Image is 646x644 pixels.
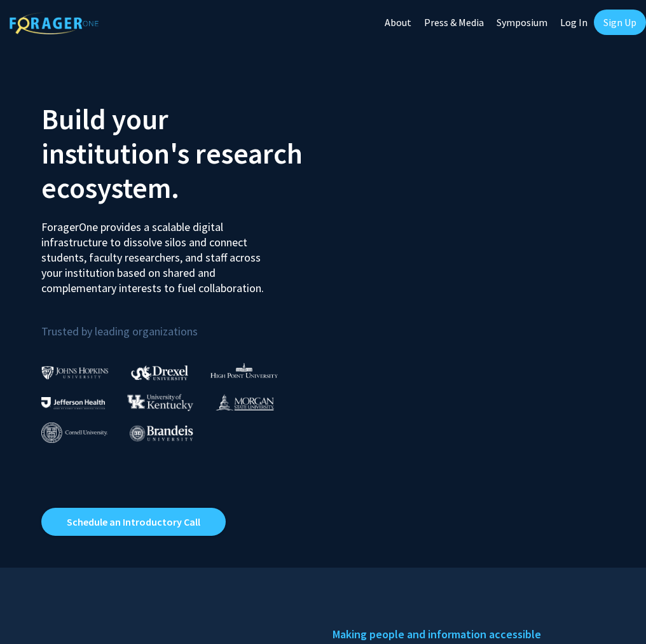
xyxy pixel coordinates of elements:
[10,12,99,34] img: ForagerOne Logo
[41,366,109,379] img: Johns Hopkins University
[594,10,646,35] a: Sign Up
[130,425,193,441] img: Brandeis University
[333,625,636,644] h5: Making people and information accessible
[210,363,278,378] img: High Point University
[41,397,105,409] img: Thomas Jefferson University
[41,102,313,205] h2: Build your institution's research ecosystem.
[127,394,193,411] img: University of Kentucky
[131,365,188,380] img: Drexel University
[41,306,313,341] p: Trusted by leading organizations
[41,508,226,536] a: Opens in a new tab
[216,394,274,410] img: Morgan State University
[41,423,107,444] img: Cornell University
[41,210,281,296] p: ForagerOne provides a scalable digital infrastructure to dissolve silos and connect students, fac...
